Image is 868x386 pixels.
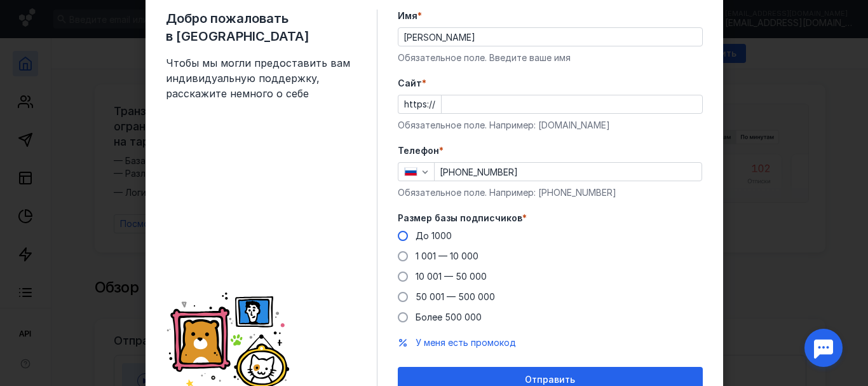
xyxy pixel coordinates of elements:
span: У меня есть промокод [416,337,516,348]
span: Более 500 000 [416,312,482,322]
div: Обязательное поле. Введите ваше имя [398,52,703,64]
span: Телефон [398,144,439,157]
span: Чтобы мы могли предоставить вам индивидуальную поддержку, расскажите немного о себе [166,55,356,101]
span: Размер базы подписчиков [398,212,522,224]
span: Cайт [398,77,422,90]
div: Обязательное поле. Например: [DOMAIN_NAME] [398,119,703,132]
span: До 1000 [416,230,452,241]
span: Отправить [525,375,575,385]
button: У меня есть промокод [416,336,516,349]
span: 1 001 — 10 000 [416,251,478,261]
div: Обязательное поле. Например: [PHONE_NUMBER] [398,186,703,199]
span: 10 001 — 50 000 [416,271,487,282]
span: Добро пожаловать в [GEOGRAPHIC_DATA] [166,10,356,45]
span: 50 001 — 500 000 [416,291,495,302]
span: Имя [398,10,417,22]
